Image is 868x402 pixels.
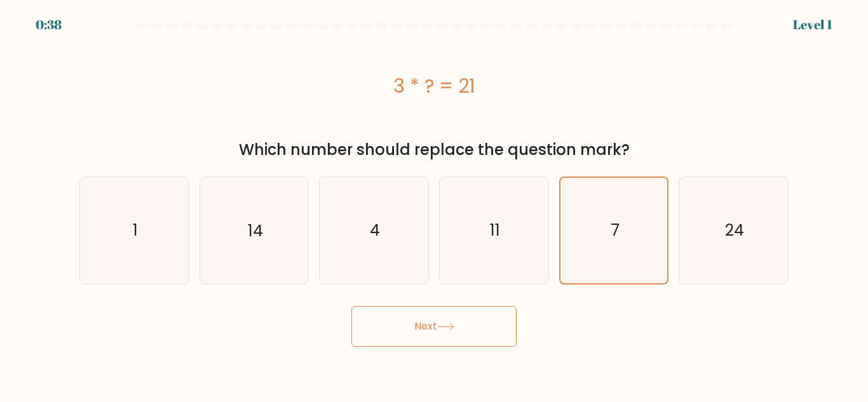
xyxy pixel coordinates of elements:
[611,219,620,241] text: 7
[351,306,517,347] button: Next
[87,138,781,161] div: Which number should replace the question mark?
[370,219,380,241] text: 4
[36,15,62,34] div: 0:38
[248,219,263,241] text: 14
[793,15,832,34] div: Level 1
[490,219,500,241] text: 11
[79,72,789,100] div: 3 * ? = 21
[725,219,744,241] text: 24
[133,219,138,241] text: 1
